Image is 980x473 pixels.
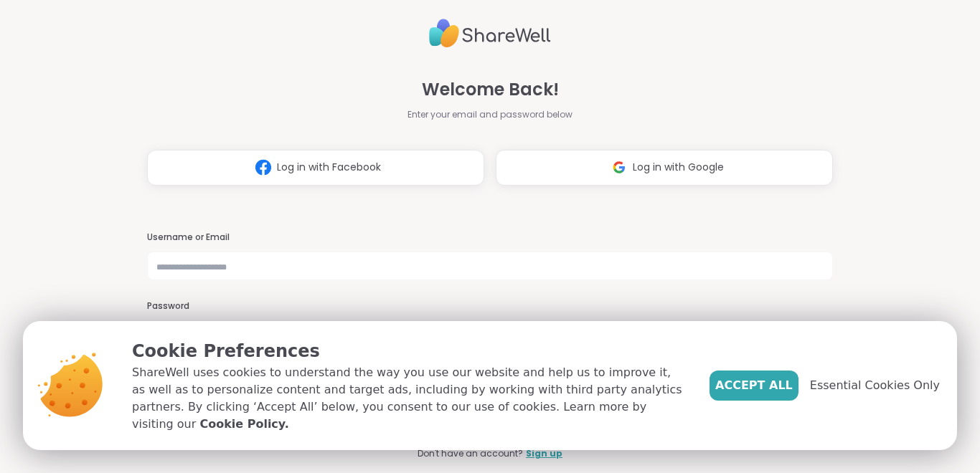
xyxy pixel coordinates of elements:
h3: Password [147,300,833,312]
img: ShareWell Logo [429,13,551,54]
p: ShareWell uses cookies to understand the way you use our website and help us to improve it, as we... [132,364,687,433]
button: Accept All [710,371,798,401]
button: Log in with Google [496,150,833,186]
span: Accept All [715,377,793,394]
img: ShareWell Logomark [250,154,277,181]
span: Don't have an account? [418,447,523,460]
a: Cookie Policy. [199,416,288,433]
span: Enter your email and password below [407,108,573,121]
span: Log in with Google [633,160,724,175]
img: ShareWell Logomark [606,154,633,181]
a: Sign up [526,447,562,460]
button: Log in with Facebook [147,150,484,186]
span: Essential Cookies Only [810,377,940,394]
h3: Username or Email [147,231,833,244]
span: Log in with Facebook [277,160,381,175]
span: Welcome Back! [422,77,559,102]
p: Cookie Preferences [132,338,687,364]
